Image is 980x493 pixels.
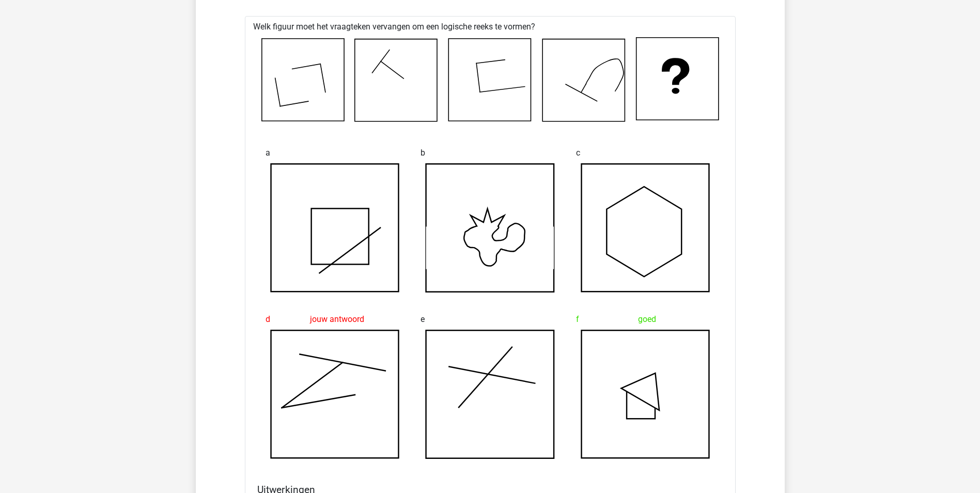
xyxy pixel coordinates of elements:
span: f [576,309,579,330]
span: a [266,143,270,163]
div: goed [576,309,715,330]
div: jouw antwoord [266,309,405,330]
span: e [421,309,425,330]
span: b [421,143,425,163]
span: c [576,143,580,163]
span: d [266,309,270,330]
